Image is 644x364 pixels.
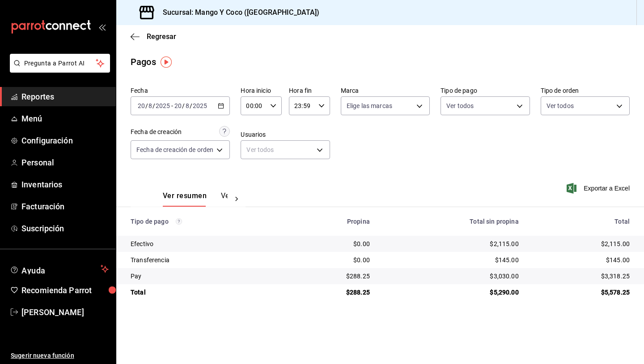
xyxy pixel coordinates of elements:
[171,102,173,109] span: -
[241,87,282,94] label: Hora inicio
[533,272,630,281] div: $3,318.25
[21,264,97,274] span: Ayuda
[341,87,430,94] label: Marca
[192,102,208,109] input: ----
[295,218,370,225] div: Propina
[21,178,109,191] span: Inventarios
[295,288,370,297] div: $288.25
[155,102,170,109] input: ----
[176,218,182,225] svg: Los pagos realizados con Pay y otras terminales son montos brutos.
[533,218,630,225] div: Total
[147,32,176,41] span: Regresar
[541,87,630,94] label: Tipo de orden
[153,102,155,109] span: /
[547,101,574,110] span: Ver todos
[131,32,176,41] button: Regresar
[446,101,474,110] span: Ver todos
[131,239,280,248] div: Efectivo
[21,134,109,147] span: Configuración
[533,256,630,264] div: $145.00
[295,239,370,248] div: $0.00
[221,191,254,207] button: Ver pagos
[131,256,280,264] div: Transferencia
[384,218,519,225] div: Total sin propina
[190,102,192,109] span: /
[131,288,280,297] div: Total
[295,256,370,264] div: $0.00
[384,288,519,297] div: $5,290.00
[174,102,182,109] input: --
[131,87,230,94] label: Fecha
[163,191,207,207] button: Ver resumen
[384,256,519,264] div: $145.00
[131,55,156,69] div: Pagos
[98,23,106,30] button: open_drawer_menu
[182,102,185,109] span: /
[21,284,109,296] span: Recomienda Parrot
[131,272,280,281] div: Pay
[289,87,330,94] label: Hora fin
[241,131,330,138] label: Usuarios
[131,127,182,137] div: Fecha de creación
[6,65,110,74] a: Pregunta a Parrot AI
[10,54,110,73] button: Pregunta a Parrot AI
[131,218,280,225] div: Tipo de pago
[533,288,630,297] div: $5,578.25
[161,56,172,68] img: Tooltip marker
[568,183,630,194] button: Exportar a Excel
[156,7,320,18] h3: Sucursal: Mango Y Coco ([GEOGRAPHIC_DATA])
[21,306,109,318] span: [PERSON_NAME]
[136,145,213,154] span: Fecha de creación de orden
[145,102,148,109] span: /
[24,59,96,68] span: Pregunta a Parrot AI
[295,272,370,281] div: $288.25
[148,102,153,109] input: --
[21,91,109,103] span: Reportes
[137,102,145,109] input: --
[21,222,109,234] span: Suscripción
[163,191,228,207] div: navigation tabs
[533,239,630,248] div: $2,115.00
[21,156,109,169] span: Personal
[241,140,330,159] div: Ver todos
[441,87,530,94] label: Tipo de pago
[21,200,109,212] span: Facturación
[185,102,190,109] input: --
[347,101,392,110] span: Elige las marcas
[384,272,519,281] div: $3,030.00
[11,351,109,360] span: Sugerir nueva función
[21,113,109,125] span: Menú
[384,239,519,248] div: $2,115.00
